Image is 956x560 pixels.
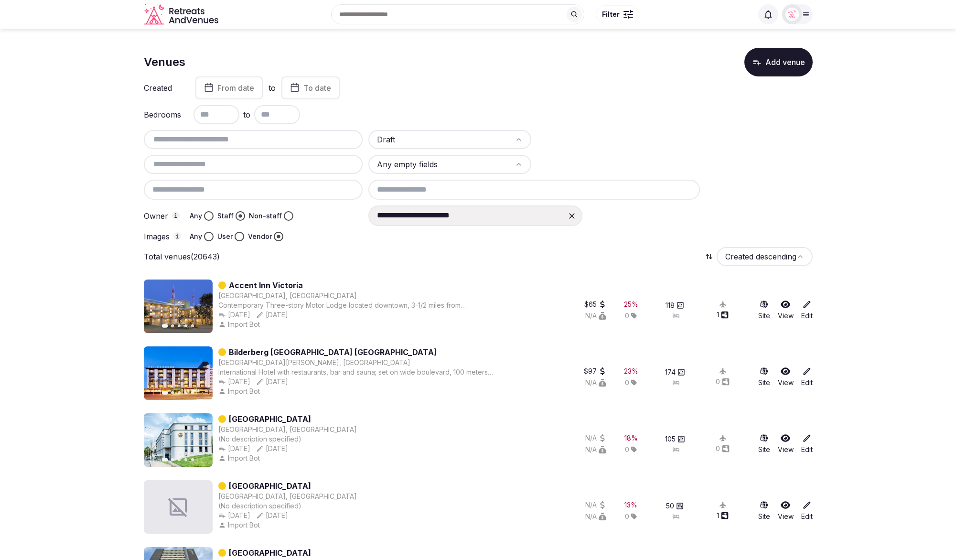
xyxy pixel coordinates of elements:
button: Go to slide 1 [161,324,168,328]
a: Site [758,366,770,388]
button: [DATE] [256,310,288,320]
button: Go to slide 3 [178,458,181,461]
a: Edit [801,433,813,454]
a: View [778,500,794,521]
button: [DATE] [218,377,250,387]
a: View [778,366,794,388]
span: 0 [625,512,629,521]
img: Featured image for Bilderberg Europa Hotel Scheveningen [144,346,213,400]
label: User [217,232,233,241]
a: View [778,433,794,454]
a: Site [758,433,770,454]
button: [GEOGRAPHIC_DATA], [GEOGRAPHIC_DATA] [218,291,357,301]
button: [DATE] [218,444,250,453]
label: Images [144,232,182,241]
button: N/A [585,445,606,454]
label: to [269,83,276,93]
img: miaceralde [785,8,799,21]
div: 18 % [624,433,638,443]
button: Go to slide 4 [184,324,187,327]
a: Edit [801,500,813,521]
button: 50 [666,501,684,511]
span: 0 [625,378,629,388]
button: [DATE] [218,310,250,320]
a: [GEOGRAPHIC_DATA] [229,413,311,425]
a: Site [758,500,770,521]
button: [GEOGRAPHIC_DATA][PERSON_NAME], [GEOGRAPHIC_DATA] [218,358,410,367]
button: 13% [624,500,637,510]
a: Site [758,300,770,321]
button: [DATE] [256,377,288,387]
button: N/A [585,512,606,521]
span: 0 [625,445,629,454]
span: 105 [665,434,676,444]
a: Bilderberg [GEOGRAPHIC_DATA] [GEOGRAPHIC_DATA] [229,346,437,358]
label: Vendor [248,232,272,241]
label: Bedrooms [144,111,182,118]
div: [DATE] [256,444,288,453]
button: 174 [665,367,685,377]
div: Import Bot [218,520,262,530]
span: 0 [625,311,629,321]
button: Add venue [744,48,813,76]
img: Featured image for Accent Inn Victoria [144,280,213,333]
button: 18% [624,433,638,443]
button: Go to slide 5 [191,391,194,394]
span: Filter [602,10,620,19]
button: [GEOGRAPHIC_DATA], [GEOGRAPHIC_DATA] [218,492,357,501]
label: Staff [217,211,234,221]
button: N/A [585,311,606,321]
button: Filter [596,5,639,23]
a: View [778,300,794,321]
button: Go to slide 2 [171,324,174,327]
div: [GEOGRAPHIC_DATA], [GEOGRAPHIC_DATA] [218,425,357,434]
label: Owner [144,212,182,220]
button: Import Bot [218,387,262,396]
div: [DATE] [256,511,288,520]
div: (No description specified) [218,434,357,444]
button: 1 [717,310,729,320]
button: 23% [624,366,638,376]
button: Import Bot [218,453,262,463]
button: [DATE] [218,511,250,520]
div: $97 [584,366,606,376]
div: 13 % [624,500,637,510]
button: Go to slide 3 [178,324,181,327]
button: Go to slide 4 [184,391,187,394]
span: 118 [666,301,675,310]
button: $65 [584,300,606,309]
button: N/A [585,500,606,510]
div: Contemporary Three-story Motor Lodge located downtown, 3-1/2 miles from [GEOGRAPHIC_DATA]. [218,301,498,310]
button: 0 [716,377,730,387]
svg: Retreats and Venues company logo [144,4,220,25]
div: 25 % [624,300,638,309]
button: Go to slide 1 [161,458,168,462]
div: (No description specified) [218,501,357,511]
a: Edit [801,366,813,388]
button: 0 [716,444,730,453]
a: [GEOGRAPHIC_DATA] [229,480,311,492]
button: Go to slide 2 [171,458,174,461]
button: Images [173,232,181,240]
span: to [243,109,250,120]
span: From date [217,83,254,93]
div: Import Bot [218,320,262,329]
button: Go to slide 1 [161,391,168,395]
button: Go to slide 5 [191,458,194,461]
